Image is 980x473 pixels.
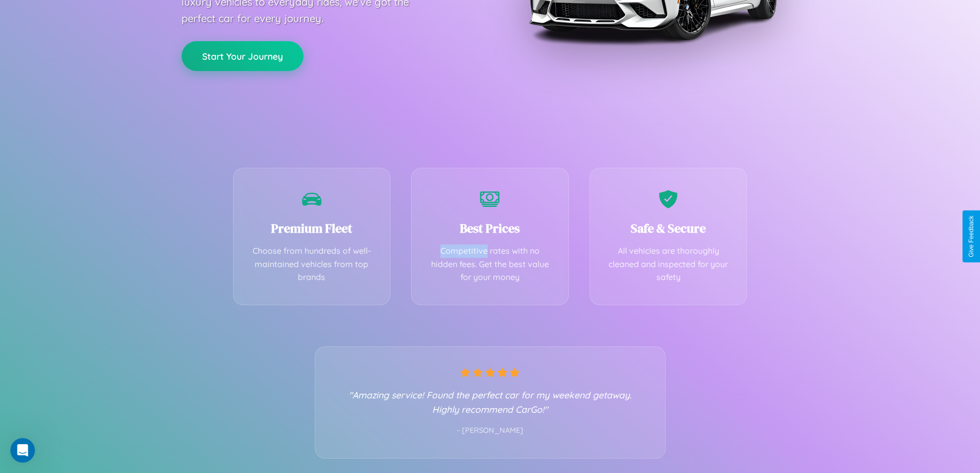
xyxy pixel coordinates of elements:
p: "Amazing service! Found the perfect car for my weekend getaway. Highly recommend CarGo!" [336,388,645,416]
p: - [PERSON_NAME] [336,424,645,437]
p: All vehicles are thoroughly cleaned and inspected for your safety [605,244,732,284]
h3: Safe & Secure [605,220,732,237]
h3: Premium Fleet [249,220,375,237]
h3: Best Prices [427,220,553,237]
p: Choose from hundreds of well-maintained vehicles from top brands [249,244,375,284]
button: Start Your Journey [182,41,304,71]
p: Competitive rates with no hidden fees. Get the best value for your money [427,244,553,284]
iframe: Intercom live chat [10,438,35,463]
div: Give Feedback [968,216,975,257]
